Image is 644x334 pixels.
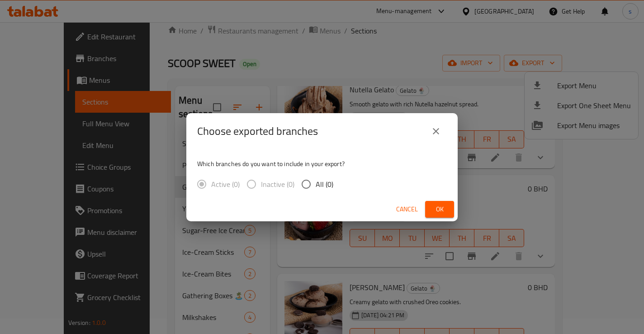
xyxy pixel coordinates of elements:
[261,179,294,190] span: Inactive (0)
[197,124,318,138] h2: Choose exported branches
[396,204,418,215] span: Cancel
[425,120,447,142] button: close
[316,179,333,190] span: All (0)
[393,201,421,218] button: Cancel
[211,179,240,190] span: Active (0)
[425,201,454,218] button: Ok
[432,204,447,215] span: Ok
[197,159,447,168] p: Which branches do you want to include in your export?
